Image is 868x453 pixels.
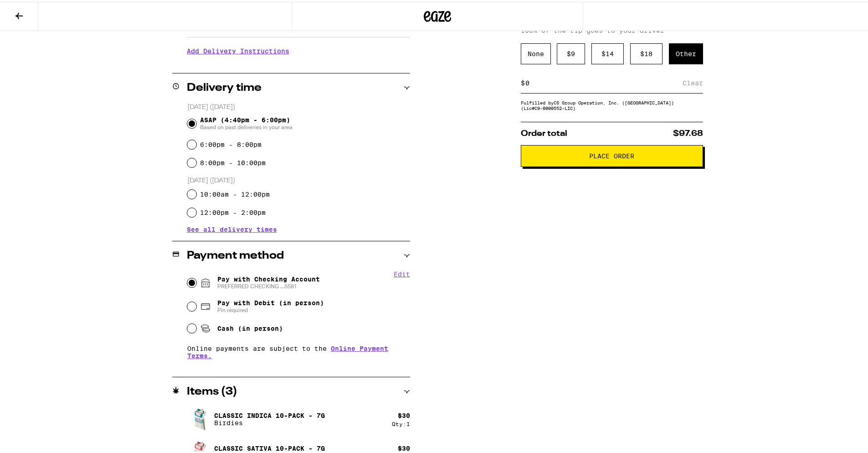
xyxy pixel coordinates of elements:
[187,343,410,358] p: Online payments are subject to the
[521,98,703,109] div: Fulfilled by CS Group Operation, Inc. ([GEOGRAPHIC_DATA]) (Lic# C9-0000552-LIC )
[217,323,283,330] span: Cash (in person)
[200,189,270,196] label: 10:00am - 12:00pm
[217,274,320,288] span: Pay with Checking Account
[187,385,237,396] h2: Items ( 3 )
[398,443,410,450] div: $ 30
[683,71,703,91] div: Clear
[5,6,66,14] span: Hi. Need any help?
[217,281,320,288] span: PREFERRED CHECKING ...5581
[557,42,585,62] div: $ 9
[200,207,266,214] label: 12:00pm - 2:00pm
[187,405,212,430] img: Classic Indica 10-Pack - 7g
[589,151,634,157] span: Place Order
[591,42,624,62] div: $ 14
[187,60,410,67] p: We'll contact you at [PHONE_NUMBER] when we arrive
[398,410,410,417] div: $ 30
[673,128,703,136] span: $97.68
[214,443,325,450] p: Classic Sativa 10-Pack - 7g
[187,175,410,183] p: [DATE] ([DATE])
[521,42,551,62] div: None
[521,143,703,165] button: Place Order
[521,128,567,136] span: Order total
[217,297,324,305] span: Pay with Debit (in person)
[521,71,525,91] div: $
[669,42,703,62] div: Other
[630,42,663,62] div: $ 18
[214,417,325,425] p: Birdies
[214,410,325,417] p: Classic Indica 10-Pack - 7g
[187,101,410,110] p: [DATE] ([DATE])
[200,157,266,165] label: 8:00pm - 10:00pm
[200,139,262,146] label: 6:00pm - 8:00pm
[187,249,284,260] h2: Payment method
[187,224,277,231] button: See all delivery times
[187,81,262,92] h2: Delivery time
[200,115,293,129] span: ASAP (4:40pm - 6:00pm)
[187,39,410,60] h3: Add Delivery Instructions
[394,269,410,276] button: Edit
[392,419,410,425] div: Qty: 1
[187,343,388,358] a: Online Payment Terms.
[217,305,324,312] span: Pin required
[200,122,293,129] span: Based on past deliveries in your area
[525,77,683,85] input: 0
